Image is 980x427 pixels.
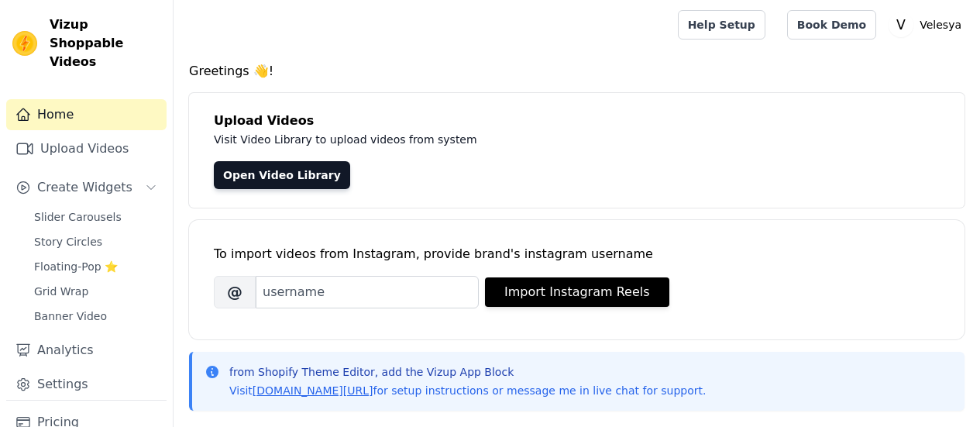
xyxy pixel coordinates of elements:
[6,369,167,400] a: Settings
[214,112,940,130] h4: Upload Videos
[37,178,132,197] span: Create Widgets
[214,161,350,189] a: Open Video Library
[50,15,160,71] span: Vizup Shoppable Videos
[214,245,940,263] div: To import videos from Instagram, provide brand's instagram username
[25,206,167,228] a: Slider Carousels
[34,234,102,250] span: Story Circles
[913,11,968,39] p: Velesya
[6,133,167,164] a: Upload Videos
[34,284,88,299] span: Grid Wrap
[214,130,908,149] p: Visit Video Library to upload videos from system
[25,305,167,327] a: Banner Video
[6,99,167,130] a: Home
[25,256,167,277] a: Floating-Pop ⭐
[256,276,479,308] input: username
[12,31,37,56] img: Vizup
[25,281,167,302] a: Grid Wrap
[229,364,706,380] p: from Shopify Theme Editor, add the Vizup App Block
[34,308,107,324] span: Banner Video
[889,11,968,39] button: V Velesya
[678,10,765,40] a: Help Setup
[34,259,118,274] span: Floating-Pop ⭐
[485,277,669,307] button: Import Instagram Reels
[787,10,876,40] a: Book Demo
[189,62,965,81] h4: Greetings 👋!
[229,383,706,398] p: Visit for setup instructions or message me in live chat for support.
[214,276,256,308] span: @
[253,384,373,397] a: [DOMAIN_NAME][URL]
[25,231,167,253] a: Story Circles
[6,335,167,366] a: Analytics
[6,172,167,203] button: Create Widgets
[896,17,906,33] text: V
[34,209,122,225] span: Slider Carousels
